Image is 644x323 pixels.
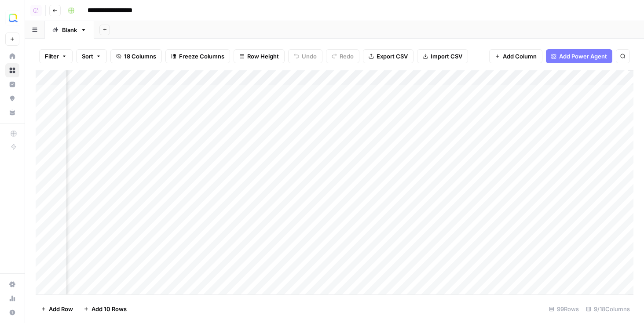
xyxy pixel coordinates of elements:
[91,305,127,313] span: Add 10 Rows
[110,49,162,63] button: 18 Columns
[545,302,582,316] div: 99 Rows
[234,49,285,63] button: Row Height
[582,302,633,316] div: 9/18 Columns
[45,21,94,39] a: Blank
[288,49,322,63] button: Undo
[78,302,132,316] button: Add 10 Rows
[179,52,224,61] span: Freeze Columns
[247,52,279,61] span: Row Height
[5,63,19,77] a: Browse
[5,105,19,120] a: Your Data
[5,305,19,319] button: Help + Support
[5,10,21,26] img: Quiq Logo
[5,291,19,305] a: Usage
[546,49,612,63] button: Add Power Agent
[340,52,354,61] span: Redo
[431,52,462,61] span: Import CSV
[76,49,107,63] button: Sort
[5,91,19,105] a: Opportunities
[5,277,19,291] a: Settings
[377,52,408,61] span: Export CSV
[559,52,607,61] span: Add Power Agent
[62,25,77,34] div: Blank
[39,49,73,63] button: Filter
[5,7,19,29] button: Workspace: Quiq
[417,49,468,63] button: Import CSV
[5,49,19,63] a: Home
[165,49,230,63] button: Freeze Columns
[503,52,537,61] span: Add Column
[326,49,359,63] button: Redo
[363,49,413,63] button: Export CSV
[302,52,317,61] span: Undo
[124,52,156,61] span: 18 Columns
[49,305,73,313] span: Add Row
[489,49,542,63] button: Add Column
[82,52,93,61] span: Sort
[5,77,19,91] a: Insights
[45,52,59,61] span: Filter
[36,302,78,316] button: Add Row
